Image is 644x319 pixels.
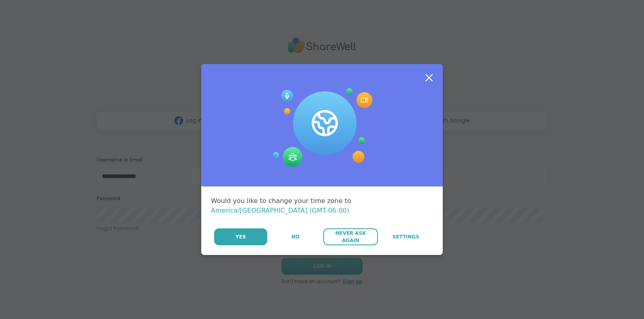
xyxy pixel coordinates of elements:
[379,228,433,245] a: Settings
[214,228,267,245] button: Yes
[323,228,378,245] button: Never Ask Again
[327,230,374,244] span: Never Ask Again
[268,228,322,245] button: No
[291,233,299,240] span: No
[235,233,246,240] span: Yes
[392,233,419,240] span: Settings
[211,207,349,214] span: America/[GEOGRAPHIC_DATA] (GMT-06:00)
[272,88,372,167] img: Session Experience
[211,196,433,215] div: Would you like to change your time zone to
